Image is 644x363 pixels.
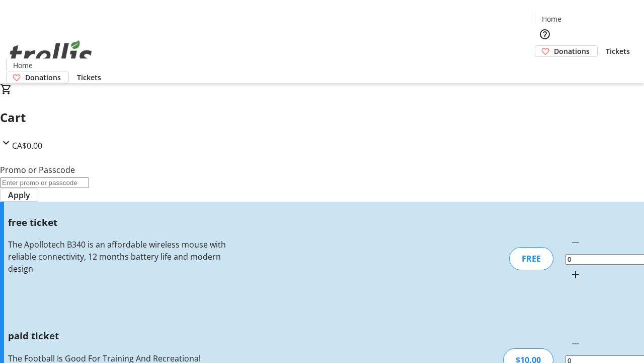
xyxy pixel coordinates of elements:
[8,329,228,343] h3: paid ticket
[566,265,586,285] button: Increment by one
[12,140,42,151] span: CA$0.00
[509,247,553,270] div: FREE
[6,29,96,80] img: Orient E2E Organization C2jr3sMsve's Logo
[25,72,61,83] span: Donations
[606,46,630,56] span: Tickets
[535,24,555,44] button: Help
[8,238,228,275] div: The Apollotech B340 is an affordable wireless mouse with reliable connectivity, 12 months battery...
[8,189,30,201] span: Apply
[535,14,568,24] a: Home
[554,46,590,56] span: Donations
[77,72,101,83] span: Tickets
[7,60,39,71] a: Home
[6,72,69,83] a: Donations
[13,60,33,71] span: Home
[598,46,638,56] a: Tickets
[535,57,555,77] button: Cart
[535,45,598,57] a: Donations
[542,14,561,24] span: Home
[8,215,228,229] h3: free ticket
[69,72,109,83] a: Tickets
